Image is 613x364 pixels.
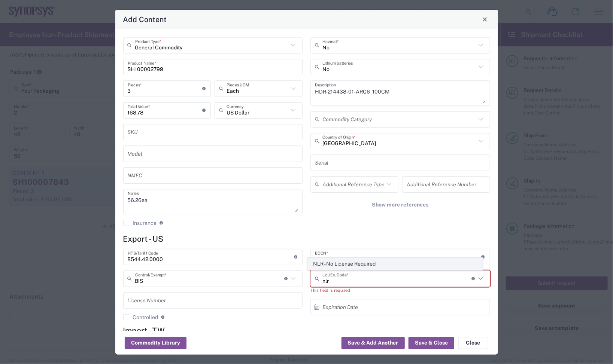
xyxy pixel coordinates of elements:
[480,14,490,25] button: Close
[123,14,167,25] h4: Add Content
[123,234,490,244] h4: Export - US
[342,337,405,349] button: Save & Add Another
[123,220,157,226] label: Insurance
[123,314,158,320] label: Controlled
[372,201,428,208] span: Show more references
[458,337,488,349] button: Close
[123,326,490,335] h4: Import - TW
[310,287,490,294] div: This field is required
[308,258,482,270] span: NLR - No License Required
[409,337,454,349] button: Save & Close
[125,337,186,349] button: Commodity Library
